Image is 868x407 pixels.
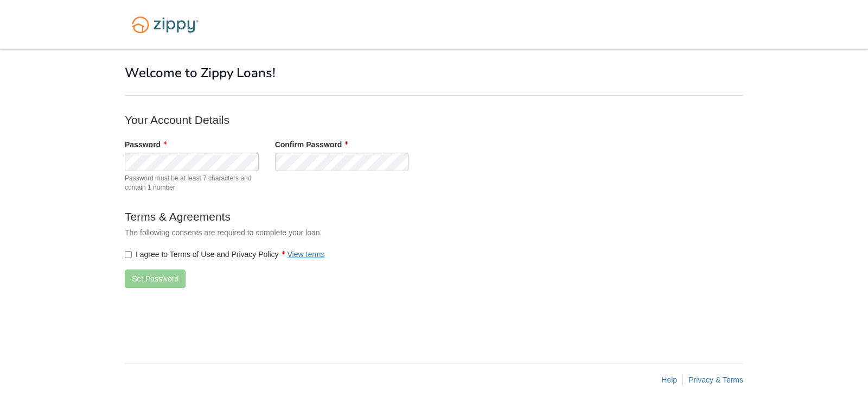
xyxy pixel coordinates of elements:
span: Password must be at least 7 characters and contain 1 number [125,174,259,192]
img: Logo [125,11,206,39]
label: Password [125,139,167,150]
input: I agree to Terms of Use and Privacy PolicyView terms [125,251,132,258]
p: Terms & Agreements [125,209,559,224]
a: View terms [288,250,325,259]
a: Privacy & Terms [688,375,743,384]
h1: Welcome to Zippy Loans! [125,66,743,80]
p: Your Account Details [125,112,559,128]
label: I agree to Terms of Use and Privacy Policy [125,249,325,260]
button: Set Password [125,270,186,288]
label: Confirm Password [275,139,348,150]
a: Help [661,375,677,384]
input: Verify Password [275,153,409,171]
p: The following consents are required to complete your loan. [125,227,559,238]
